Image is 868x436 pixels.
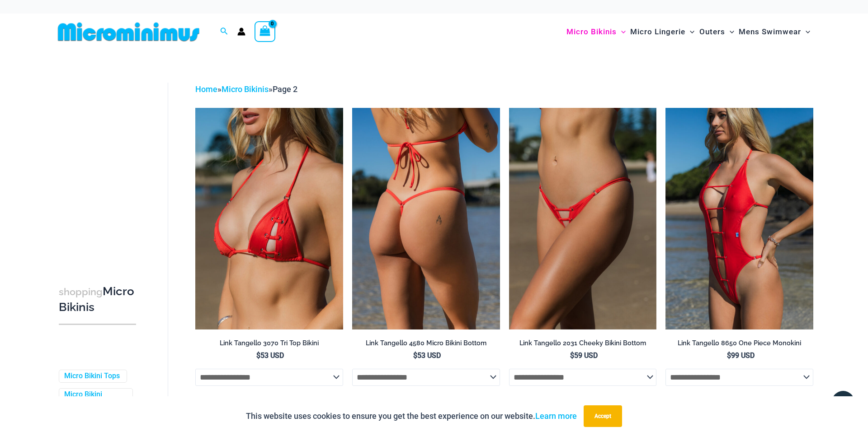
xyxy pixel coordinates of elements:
[564,18,628,46] a: Micro BikinisMenu ToggleMenu Toggle
[273,84,297,94] span: Page 2
[509,108,657,329] img: Link Tangello 2031 Cheeky 01
[739,20,801,43] span: Mens Swimwear
[566,20,617,43] span: Micro Bikinis
[736,18,812,46] a: Mens SwimwearMenu ToggleMenu Toggle
[725,20,734,43] span: Menu Toggle
[59,75,140,256] iframe: TrustedSite Certified
[352,339,500,348] h2: Link Tangello 4580 Micro Bikini Bottom
[255,21,275,42] a: View Shopping Cart, empty
[222,84,269,94] a: Micro Bikinis
[195,339,343,351] a: Link Tangello 3070 Tri Top Bikini
[665,339,813,351] a: Link Tangello 8650 One Piece Monokini
[509,108,657,329] a: Link Tangello 2031 Cheeky 01Link Tangello 2031 Cheeky 02Link Tangello 2031 Cheeky 02
[665,339,813,348] h2: Link Tangello 8650 One Piece Monokini
[509,339,657,351] a: Link Tangello 2031 Cheeky Bikini Bottom
[413,351,441,360] bdi: 53 USD
[570,351,574,360] span: $
[584,405,622,427] button: Accept
[54,22,203,42] img: MM SHOP LOGO FLAT
[697,18,736,46] a: OutersMenu ToggleMenu Toggle
[195,84,297,94] span: » »
[59,284,136,315] h3: Micro Bikinis
[699,20,725,43] span: Outers
[563,17,814,47] nav: Site Navigation
[665,108,813,329] a: Link Tangello 8650 One Piece Monokini 11Link Tangello 8650 One Piece Monokini 12Link Tangello 865...
[727,351,755,360] bdi: 99 USD
[413,351,417,360] span: $
[195,339,343,348] h2: Link Tangello 3070 Tri Top Bikini
[617,20,626,43] span: Menu Toggle
[801,20,810,43] span: Menu Toggle
[628,18,697,46] a: Micro LingerieMenu ToggleMenu Toggle
[630,20,685,43] span: Micro Lingerie
[237,28,245,36] a: Account icon link
[64,371,120,381] a: Micro Bikini Tops
[535,411,577,421] a: Learn more
[685,20,694,43] span: Menu Toggle
[195,108,343,329] img: Link Tangello 3070 Tri Top 01
[195,108,343,329] a: Link Tangello 3070 Tri Top 01Link Tangello 3070 Tri Top 4580 Micro 11Link Tangello 3070 Tri Top 4...
[246,409,577,423] p: This website uses cookies to ensure you get the best experience on our website.
[570,351,598,360] bdi: 59 USD
[59,286,103,297] span: shopping
[665,108,813,329] img: Link Tangello 8650 One Piece Monokini 11
[256,351,284,360] bdi: 53 USD
[352,108,500,329] img: Link Tangello 4580 Micro 02
[220,26,228,37] a: Search icon link
[352,108,500,329] a: Link Tangello 4580 Micro 01Link Tangello 4580 Micro 02Link Tangello 4580 Micro 02
[195,84,217,94] a: Home
[352,339,500,351] a: Link Tangello 4580 Micro Bikini Bottom
[509,339,657,348] h2: Link Tangello 2031 Cheeky Bikini Bottom
[727,351,731,360] span: $
[256,351,260,360] span: $
[64,390,126,409] a: Micro Bikini Bottoms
